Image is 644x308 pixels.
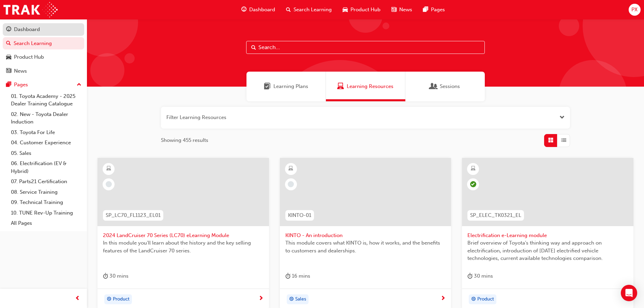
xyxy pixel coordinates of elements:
[471,295,476,304] span: target-icon
[264,83,271,90] span: Learning Plans
[106,181,112,187] span: learningRecordVerb_NONE-icon
[285,272,290,280] span: duration-icon
[6,82,11,88] span: pages-icon
[236,3,281,17] a: guage-iconDashboard
[430,83,437,90] span: Sessions
[14,67,27,75] div: News
[418,3,450,17] a: pages-iconPages
[423,5,428,14] span: pages-icon
[440,296,446,302] span: next-icon
[3,23,84,36] a: Dashboard
[467,239,628,262] span: Brief overview of Toyota’s thinking way and approach on electrification, introduction of [DATE] e...
[3,22,84,78] button: DashboardSearch LearningProduct HubNews
[3,51,84,63] a: Product Hub
[161,136,208,144] span: Showing 455 results
[6,41,11,47] span: search-icon
[103,239,264,254] span: In this module you'll learn about the history and the key selling features of the LandCruiser 70 ...
[470,181,476,187] span: learningRecordVerb_COMPLETE-icon
[386,3,418,17] a: news-iconNews
[440,83,460,90] span: Sessions
[113,295,130,303] span: Product
[561,136,566,144] span: List
[241,5,246,14] span: guage-icon
[631,6,638,14] span: PX
[14,53,44,61] div: Product Hub
[246,41,485,54] input: Search...
[8,208,84,218] a: 10. TUNE Rev-Up Training
[288,211,311,219] span: KINTO-01
[471,164,476,173] span: learningResourceType_ELEARNING-icon
[391,5,396,14] span: news-icon
[431,6,445,14] span: Pages
[343,5,348,14] span: car-icon
[285,232,446,239] span: KINTO - An introduction
[14,81,28,89] div: Pages
[467,272,493,280] div: 30 mins
[77,80,81,89] span: up-icon
[8,91,84,109] a: 01. Toyota Academy - 2025 Dealer Training Catalogue
[3,78,84,91] button: Pages
[337,3,386,17] a: car-iconProduct Hub
[8,218,84,229] a: All Pages
[623,296,628,302] span: next-icon
[8,158,84,176] a: 06. Electrification (EV & Hybrid)
[467,232,628,239] span: Electrification e-Learning module
[350,6,380,14] span: Product Hub
[8,127,84,138] a: 03. Toyota For Life
[470,211,521,219] span: SP_ELEC_TK0321_EL
[103,272,129,280] div: 30 mins
[285,272,310,280] div: 16 mins
[8,137,84,148] a: 04. Customer Experience
[103,272,108,280] span: duration-icon
[288,164,293,173] span: learningResourceType_ELEARNING-icon
[6,54,11,60] span: car-icon
[629,4,641,16] button: PX
[246,72,326,101] a: Learning PlansLearning Plans
[6,68,11,74] span: news-icon
[621,285,637,301] div: Open Intercom Messenger
[289,295,294,304] span: target-icon
[3,37,84,50] a: Search Learning
[399,6,412,14] span: News
[8,148,84,159] a: 05. Sales
[106,164,111,173] span: learningResourceType_ELEARNING-icon
[258,296,264,302] span: next-icon
[337,83,344,90] span: Learning Resources
[467,272,473,280] span: duration-icon
[8,109,84,127] a: 02. New - Toyota Dealer Induction
[251,44,256,52] span: Search
[288,181,294,187] span: learningRecordVerb_NONE-icon
[106,211,161,219] span: SP_LC70_FL1123_EL01
[326,72,405,101] a: Learning ResourcesLearning Resources
[8,187,84,197] a: 08. Service Training
[6,27,11,33] span: guage-icon
[75,294,80,303] span: prev-icon
[8,197,84,208] a: 09. Technical Training
[281,3,337,17] a: search-iconSearch Learning
[3,2,58,17] img: Trak
[285,239,446,254] span: This module covers what KINTO is, how it works, and the benefits to customers and dealerships.
[103,232,264,239] span: 2024 LandCruiser 70 Series (LC70) eLearning Module
[249,6,275,14] span: Dashboard
[3,65,84,77] a: News
[107,295,111,304] span: target-icon
[405,72,485,101] a: SessionsSessions
[273,83,308,90] span: Learning Plans
[347,83,393,90] span: Learning Resources
[8,176,84,187] a: 07. Parts21 Certification
[559,114,565,121] button: Open the filter
[477,295,494,303] span: Product
[294,6,332,14] span: Search Learning
[548,136,553,144] span: Grid
[295,295,306,303] span: Sales
[14,26,40,33] div: Dashboard
[286,5,291,14] span: search-icon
